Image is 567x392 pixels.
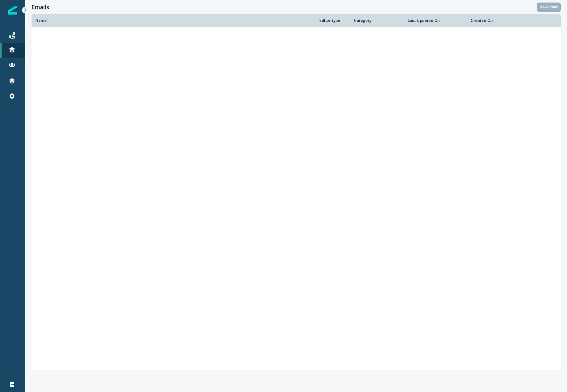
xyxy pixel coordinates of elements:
p: New email [540,5,558,9]
img: Inflection [8,6,17,15]
div: Last Updated On [408,18,463,23]
div: Editor type [319,18,346,23]
div: Name [35,18,312,23]
div: Category [354,18,400,23]
div: Created On [471,18,526,23]
h1: Emails [32,4,49,11]
button: New email [537,3,561,12]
